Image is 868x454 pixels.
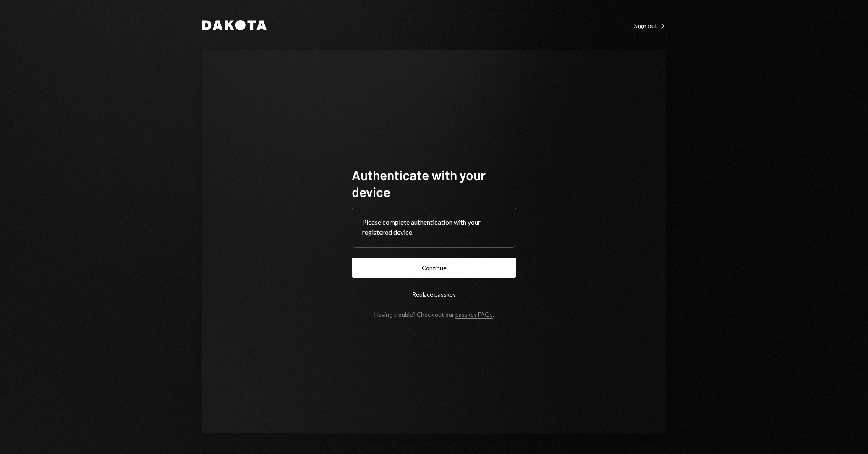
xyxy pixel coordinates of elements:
button: Continue [352,258,516,278]
div: Having trouble? Check out our . [374,311,494,318]
h1: Authenticate with your device [352,166,516,200]
div: Sign out [634,21,666,30]
a: passkey FAQs [455,311,493,319]
button: Replace passkey [352,284,516,304]
a: Sign out [634,21,666,30]
div: Please complete authentication with your registered device. [362,217,506,237]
